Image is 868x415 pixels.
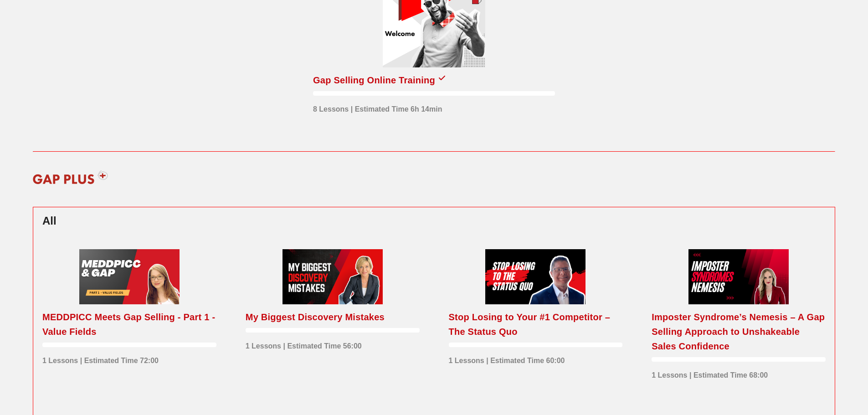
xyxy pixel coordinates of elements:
[246,336,362,352] div: 1 Lessons | Estimated Time 56:00
[42,213,826,229] h2: All
[652,310,826,354] div: Imposter Syndrome’s Nemesis – A Gap Selling Approach to Unshakeable Sales Confidence
[313,73,435,87] div: Gap Selling Online Training
[449,351,565,366] div: 1 Lessons | Estimated Time 60:00
[42,310,216,339] div: MEDDPICC Meets Gap Selling - Part 1 - Value Fields
[246,310,385,324] div: My Biggest Discovery Mistakes
[42,351,159,366] div: 1 Lessons | Estimated Time 72:00
[449,310,623,339] div: Stop Losing to Your #1 Competitor – The Status Quo
[652,365,768,381] div: 1 Lessons | Estimated Time 68:00
[313,99,442,115] div: 8 Lessons | Estimated Time 6h 14min
[27,164,114,191] img: gap-plus-logo-red.svg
